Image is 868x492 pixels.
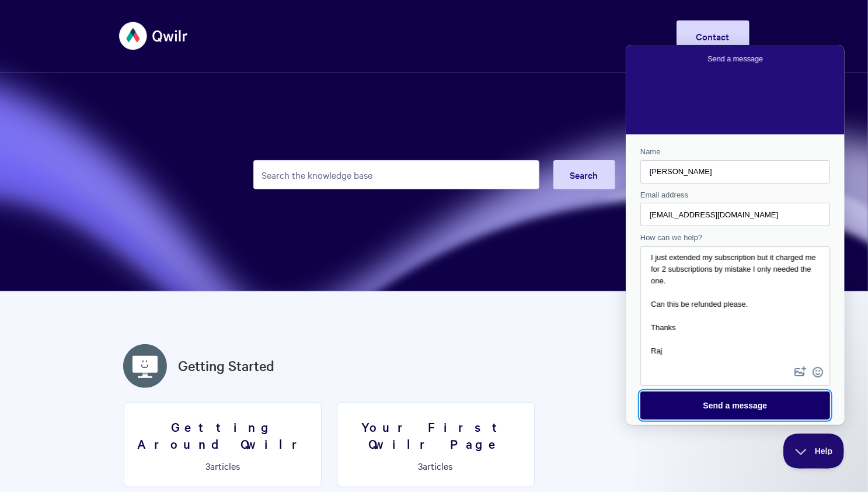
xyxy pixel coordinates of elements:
[626,45,845,425] iframe: Help Scout Beacon - Live Chat, Contact Form, and Knowledge Base
[570,168,598,181] span: Search
[205,459,210,472] span: 3
[553,160,615,189] button: Search
[337,402,535,487] a: Your First Qwilr Page 3articles
[131,418,314,452] h3: Getting Around Qwilr
[344,418,527,452] h3: Your First Qwilr Page
[344,460,527,471] p: articles
[677,20,750,52] a: Contact
[179,355,275,376] a: Getting Started
[131,460,314,471] p: articles
[253,160,539,189] input: Search the knowledge base
[783,434,845,469] iframe: Help Scout Beacon - Close
[119,14,189,58] img: Qwilr Help Center
[124,402,322,487] a: Getting Around Qwilr 3articles
[419,459,423,472] span: 3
